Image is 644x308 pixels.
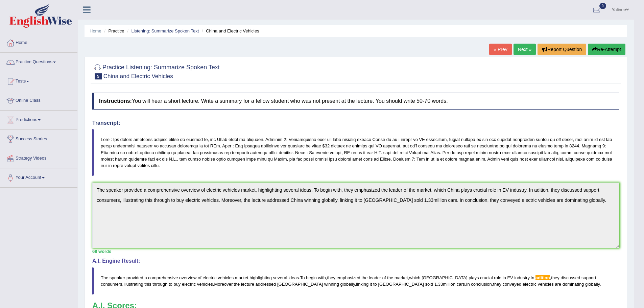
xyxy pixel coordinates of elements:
[102,28,124,34] li: Practice
[110,275,125,280] span: speaker
[273,275,287,280] span: several
[92,93,619,110] h4: You will hear a short lecture. Write a summary for a fellow student who was not present at the le...
[471,282,492,287] span: conclusion
[387,275,393,280] span: the
[523,282,536,287] span: electric
[503,282,522,287] span: conveyed
[457,282,465,287] span: cars
[241,282,254,287] span: lecture
[0,53,77,70] a: Practice Questions
[361,275,367,280] span: the
[434,282,437,287] span: 1
[92,129,619,176] blockquote: Lore : Ips dolors ametcons adipisc elitse do eiusmod te, inc Utlab etdol ma aliquaen. Adminim 2: ...
[425,282,433,287] span: sold
[535,275,550,280] span: Possible spelling mistake found. (did you mean: addition)
[378,282,424,287] span: [GEOGRAPHIC_DATA]
[395,275,408,280] span: market
[179,275,196,280] span: overview
[327,275,335,280] span: they
[101,282,122,287] span: consumers
[277,282,323,287] span: [GEOGRAPHIC_DATA]
[369,275,381,280] span: leader
[531,275,534,280] span: In
[0,130,77,147] a: Success Stories
[99,98,132,104] b: Instructions:
[218,275,234,280] span: vehicles
[0,91,77,108] a: Online Class
[337,275,360,280] span: emphasized
[0,72,77,89] a: Tests
[340,282,355,287] span: globally
[588,44,625,55] button: Re-Attempt
[563,282,584,287] span: dominating
[422,275,467,280] span: [GEOGRAPHIC_DATA]
[551,275,559,280] span: they
[507,275,513,280] span: EV
[197,282,213,287] span: vehicles
[169,282,172,287] span: to
[101,275,108,280] span: The
[235,275,248,280] span: market
[382,275,386,280] span: of
[126,275,143,280] span: provided
[123,282,143,287] span: illustrating
[0,168,77,185] a: Your Account
[370,282,372,287] span: it
[148,275,178,280] span: comprehensive
[182,282,196,287] span: electric
[538,44,586,55] button: Report Question
[200,28,259,34] li: China and Electric Vehicles
[514,275,529,280] span: industry
[249,275,272,280] span: highlighting
[0,149,77,166] a: Strategy Videos
[152,282,167,287] span: through
[494,275,501,280] span: role
[480,275,493,280] span: crucial
[103,73,173,79] small: China and Electric Vehicles
[90,28,101,33] a: Home
[198,275,201,280] span: of
[469,275,479,280] span: plays
[0,33,77,50] a: Home
[306,275,317,280] span: begin
[409,275,420,280] span: which
[560,275,580,280] span: discussed
[131,28,199,33] a: Listening: Summarize Spoken Text
[202,275,216,280] span: electric
[288,275,299,280] span: ideas
[356,282,368,287] span: linking
[92,120,619,126] h4: Transcript:
[256,282,276,287] span: addressed
[555,282,561,287] span: are
[92,258,619,264] h4: A.I. Engine Result:
[0,111,77,127] a: Predictions
[538,282,554,287] span: vehicles
[95,73,102,79] span: 5
[214,282,232,287] span: Moreover
[92,267,619,294] blockquote: , . , , . , , . , , . . , .
[144,275,147,280] span: a
[466,282,470,287] span: In
[599,3,606,9] span: 0
[173,282,181,287] span: buy
[503,275,506,280] span: in
[585,282,600,287] span: globally
[489,44,511,55] a: « Prev
[581,275,596,280] span: support
[318,275,326,280] span: with
[514,44,536,55] a: Next »
[144,282,151,287] span: this
[92,248,619,255] div: 68 words
[493,282,501,287] span: they
[438,282,455,287] span: 33million
[92,63,220,79] h2: Practice Listening: Summarize Spoken Text
[373,282,377,287] span: to
[324,282,339,287] span: winning
[300,275,305,280] span: To
[234,282,240,287] span: the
